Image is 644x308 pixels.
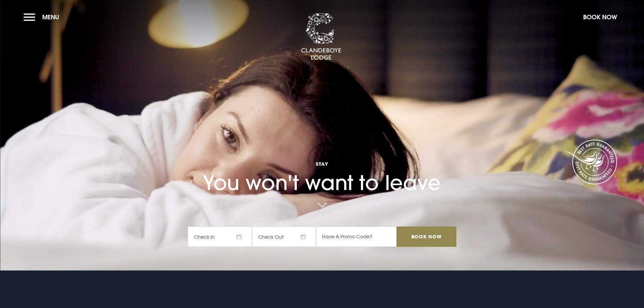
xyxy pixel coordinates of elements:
input: Book Now [397,227,456,247]
h1: You won't want to leave [188,141,456,195]
span: Stay [188,161,456,167]
span: Menu [42,13,59,21]
span: Check Out [252,227,316,247]
input: Have A Promo Code? [316,227,397,247]
button: Menu [24,10,63,24]
span: Check In [188,227,252,247]
img: Clandeboye Lodge [301,13,341,61]
button: Book Now [580,10,620,24]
